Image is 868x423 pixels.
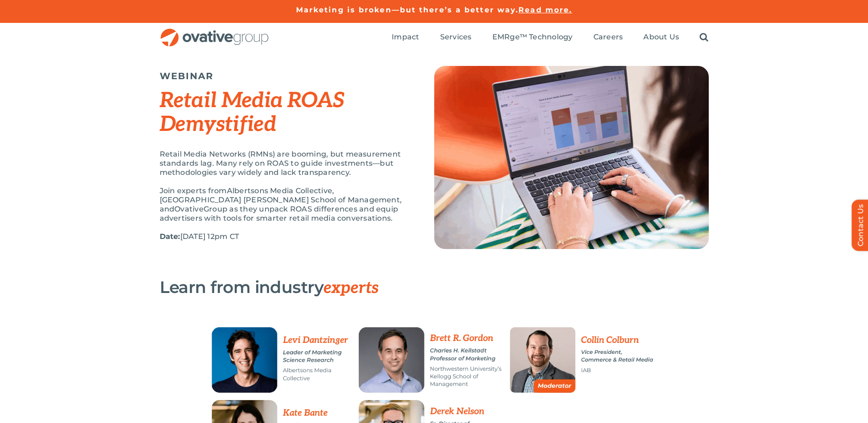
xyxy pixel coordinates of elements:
[392,33,419,42] span: Impact
[440,33,472,43] a: Services
[440,33,472,42] span: Services
[492,33,573,42] span: EMRge™ Technology
[160,232,180,241] strong: Date:
[160,205,399,222] span: Group as they unpack ROAS differences and equip advertisers with tools for smarter retail media c...
[392,23,708,52] nav: Menu
[392,33,419,43] a: Impact
[593,33,623,43] a: Careers
[643,33,679,42] span: About Us
[160,278,663,297] h3: Learn from industry
[643,33,679,43] a: About Us
[160,27,270,36] a: OG_Full_horizontal_RGB
[492,33,573,43] a: EMRge™ Technology
[160,186,402,213] span: Albertsons Media Collective, [GEOGRAPHIC_DATA] [PERSON_NAME] School of Management, and
[160,70,411,81] h5: WEBINAR
[160,150,411,177] p: Retail Media Networks (RMNs) are booming, but measurement standards lag. Many rely on ROAS to gui...
[174,205,204,213] span: Ovative
[160,186,411,223] p: Join experts from
[700,33,708,43] a: Search
[593,33,623,42] span: Careers
[296,5,519,14] a: Marketing is broken—but there’s a better way.
[518,5,572,14] a: Read more.
[160,88,345,137] em: Retail Media ROAS Demystified
[434,66,709,249] img: Top Image (2)
[160,232,411,241] p: [DATE] 12pm CT
[323,278,378,298] span: experts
